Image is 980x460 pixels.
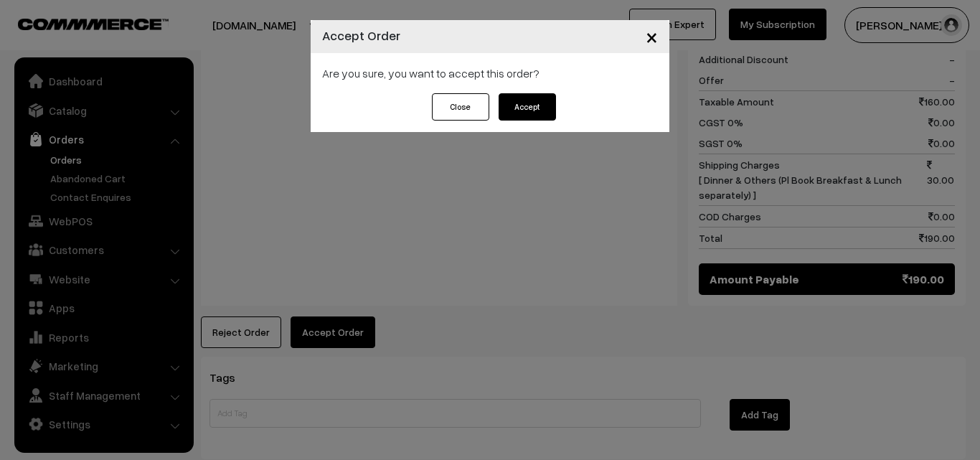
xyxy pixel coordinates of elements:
[432,93,489,121] button: Close
[646,23,658,50] span: ×
[499,93,556,121] button: Accept
[322,26,400,45] h4: Accept Order
[311,53,669,93] div: Are you sure, you want to accept this order?
[634,14,669,59] button: Close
